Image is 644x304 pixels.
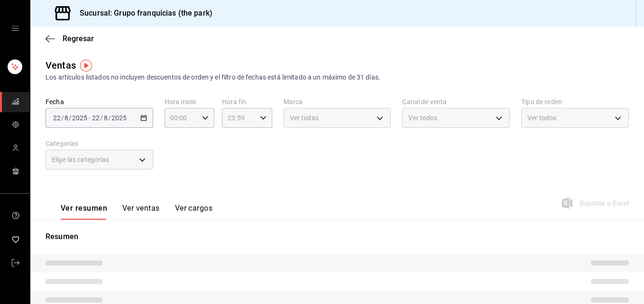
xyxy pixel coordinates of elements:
[61,204,212,220] div: navigation tabs
[175,204,213,220] button: Ver cargos
[111,114,127,122] input: ----
[69,114,72,122] span: /
[165,98,214,105] label: Hora inicio
[11,25,19,32] button: open drawer
[80,60,92,72] img: Tooltip marker
[46,98,153,105] label: Fecha
[46,140,153,147] label: Categorías
[527,113,556,123] span: Ver todos
[53,114,61,122] input: --
[402,98,510,105] label: Canal de venta
[46,34,94,43] button: Regresar
[290,113,319,123] span: Ver todas
[52,155,110,164] span: Elige las categorías
[408,113,437,123] span: Ver todos
[89,114,91,122] span: -
[100,114,103,122] span: /
[63,34,94,43] span: Regresar
[46,72,629,82] div: Los artículos listados no incluyen descuentos de orden y el filtro de fechas está limitado a un m...
[122,204,160,220] button: Ver ventas
[521,98,629,105] label: Tipo de orden
[46,231,629,242] p: Resumen
[72,8,212,19] h3: Sucursal: Grupo franquicias (the park)
[64,114,69,122] input: --
[72,114,88,122] input: ----
[61,204,107,220] button: Ver resumen
[46,58,76,72] div: Ventas
[284,98,391,105] label: Marca
[108,114,111,122] span: /
[222,98,272,105] label: Hora fin
[103,114,108,122] input: --
[92,114,100,122] input: --
[61,114,64,122] span: /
